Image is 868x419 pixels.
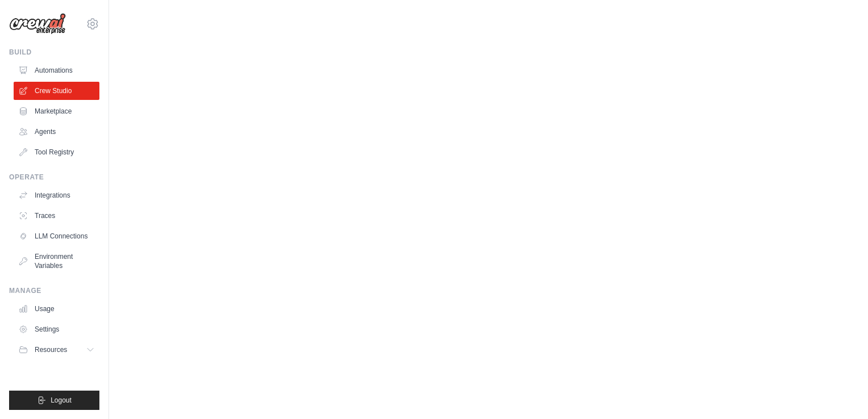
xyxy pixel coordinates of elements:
a: Crew Studio [14,82,99,100]
div: Operate [9,173,99,182]
span: Resources [35,345,67,354]
a: Marketplace [14,102,99,120]
div: Build [9,48,99,57]
a: Agents [14,123,99,141]
span: Logout [51,396,72,405]
a: Usage [14,300,99,318]
a: Settings [14,320,99,338]
button: Logout [9,391,99,410]
a: Environment Variables [14,248,99,275]
div: Manage [9,286,99,295]
a: Traces [14,207,99,225]
a: LLM Connections [14,227,99,245]
button: Resources [14,341,99,359]
a: Automations [14,61,99,79]
img: Logo [9,13,66,35]
a: Integrations [14,186,99,204]
a: Tool Registry [14,143,99,161]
